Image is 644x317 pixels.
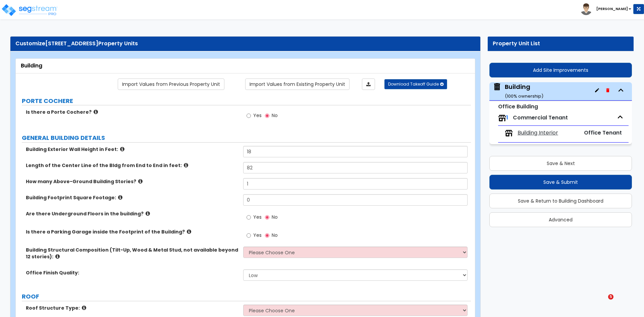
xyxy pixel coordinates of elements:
[272,232,278,239] span: No
[26,305,238,311] label: Roof Structure Type:
[118,195,122,200] i: click for more info!
[505,129,513,137] img: tenants.png
[498,103,538,110] small: Office Building
[247,214,251,221] input: Yes
[146,211,150,216] i: click for more info!
[1,3,58,17] img: logo_pro_r.png
[505,93,543,99] small: ( 100 % ownership)
[584,129,622,137] span: Office Tenant
[247,112,251,119] input: Yes
[45,40,98,47] span: [STREET_ADDRESS]
[253,214,262,220] span: Yes
[26,228,238,235] label: Is there a Parking Garage inside the Footprint of the Building?
[384,79,447,89] button: Download Takeoff Guide
[138,179,143,184] i: click for more info!
[120,147,124,152] i: click for more info!
[184,163,188,168] i: click for more info!
[26,178,238,185] label: How many Above-Ground Building Stories?
[272,214,278,220] span: No
[26,162,238,169] label: Length of the Center Line of the Bldg from End to End in feet:
[493,83,543,100] span: Building
[489,156,632,171] button: Save & Next
[489,212,632,227] button: Advanced
[265,214,269,221] input: No
[489,175,632,190] button: Save & Submit
[272,112,278,119] span: No
[94,109,98,114] i: click for more info!
[265,112,269,119] input: No
[253,112,262,119] span: Yes
[253,232,262,239] span: Yes
[245,78,350,90] a: Import the dynamic attribute values from existing properties.
[55,254,60,259] i: click for more info!
[596,6,628,11] b: [PERSON_NAME]
[498,114,506,122] img: tenants.png
[118,78,224,90] a: Import the dynamic attribute values from previous properties.
[26,194,238,201] label: Building Footprint Square Footage:
[26,269,238,276] label: Office Finish Quality:
[26,210,238,217] label: Are there Underground Floors in the building?
[26,109,238,115] label: Is there a Porte Cochere?
[489,63,632,77] button: Add Site Improvements
[22,134,471,142] label: GENERAL BUILDING DETAILS
[265,232,269,239] input: No
[247,232,251,239] input: Yes
[594,294,610,310] iframe: Intercom live chat
[26,247,238,260] label: Building Structural Composition (Tilt-Up, Wood & Metal Stud, not available beyond 12 stories):
[26,146,238,153] label: Building Exterior Wall Height in Feet:
[505,83,543,100] div: Building
[489,194,632,208] button: Save & Return to Building Dashboard
[493,40,629,48] div: Property Unit List
[506,114,508,121] span: 1
[15,40,475,48] div: Customize Property Units
[493,83,501,91] img: building.svg
[362,78,375,90] a: Import the dynamic attributes value through Excel sheet
[608,294,613,300] span: 5
[187,229,191,234] i: click for more info!
[388,81,439,87] span: Download Takeoff Guide
[22,97,471,105] label: PORTE COCHERE
[518,129,558,137] span: Building Interior
[513,114,568,121] span: Commercial Tenant
[22,292,471,301] label: ROOF
[580,3,592,15] img: avatar.png
[82,305,86,310] i: click for more info!
[21,62,470,70] div: Building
